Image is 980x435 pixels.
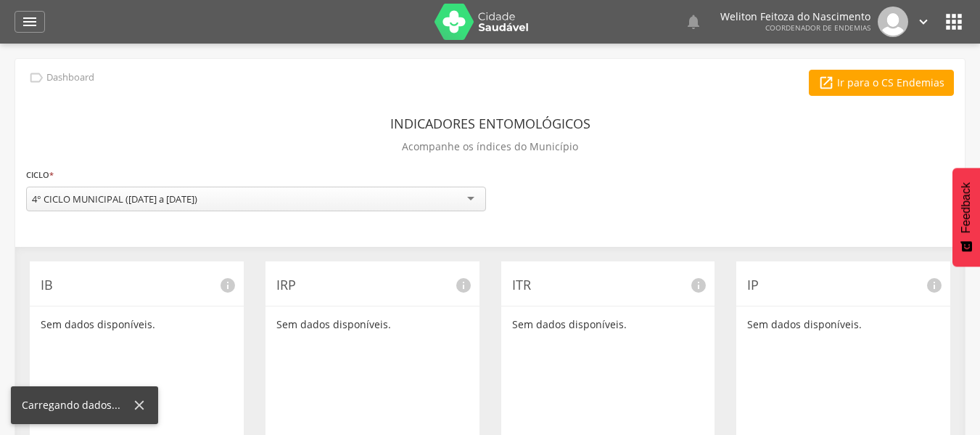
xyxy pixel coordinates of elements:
[747,276,939,295] p: IP
[22,398,131,412] div: Carregando dados...
[21,13,38,31] i: 
[926,277,943,294] i: info
[512,317,704,332] p: Sem dados disponíveis.
[685,13,702,31] i: 
[942,10,965,33] i: 
[455,277,472,294] i: info
[685,7,702,37] a: 
[276,317,469,332] p: Sem dados disponíveis.
[41,276,233,295] p: IB
[41,317,233,332] p: Sem dados disponíveis.
[720,12,870,22] p: Weliton Feitoza do Nascimento
[915,7,931,37] a: 
[15,11,45,33] a: 
[402,137,578,157] p: Acompanhe os índices do Município
[960,182,973,233] span: Feedback
[26,167,54,183] label: Ciclo
[46,72,94,84] p: Dashboard
[809,70,954,96] a: Ir para o CS Endemias
[952,168,980,267] button: Feedback - Mostrar pesquisa
[219,277,236,294] i: info
[512,276,704,295] p: ITR
[390,110,590,137] header: Indicadores Entomológicos
[276,276,469,295] p: IRP
[818,75,834,91] i: 
[765,23,870,33] span: Coordenador de Endemias
[28,70,44,86] i: 
[690,277,707,294] i: info
[747,317,939,332] p: Sem dados disponíveis.
[915,14,931,30] i: 
[32,192,197,206] div: 4° CICLO MUNICIPAL ([DATE] a [DATE])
